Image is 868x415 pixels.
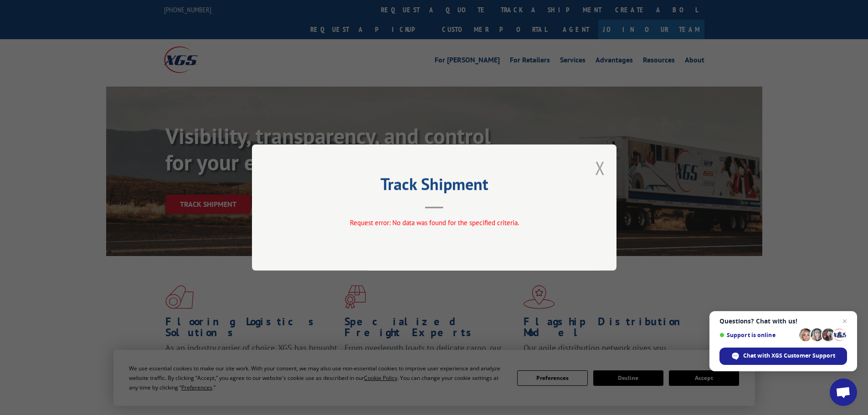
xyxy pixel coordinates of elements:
span: Chat with XGS Customer Support [743,352,835,360]
span: Support is online [719,332,796,338]
button: Close modal [595,156,605,180]
div: Open chat [830,379,857,406]
h2: Track Shipment [298,178,571,195]
span: Request error: No data was found for the specified criteria. [349,218,519,227]
div: Chat with XGS Customer Support [719,348,847,365]
span: Questions? Chat with us! [719,318,847,325]
span: Close chat [839,316,850,327]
